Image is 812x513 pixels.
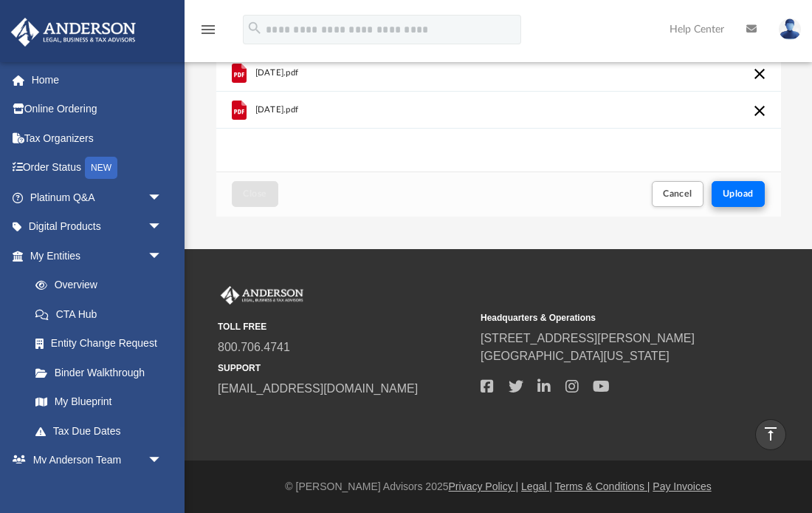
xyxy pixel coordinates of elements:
a: Overview [21,271,185,300]
a: Order StatusNEW [10,153,185,183]
span: arrow_drop_down [148,241,177,271]
img: Anderson Advisors Platinum Portal [218,286,306,305]
div: NEW [85,157,117,179]
a: Tax Due Dates [21,416,185,446]
a: menu [199,28,217,38]
a: Pay Invoices [653,480,711,492]
small: SUPPORT [218,361,470,375]
button: Cancel [652,181,703,207]
a: Terms & Conditions | [555,480,650,492]
span: arrow_drop_down [148,212,177,242]
span: Close [243,189,266,198]
span: [DATE].pdf [255,68,298,78]
a: Privacy Policy | [449,480,519,492]
span: [DATE].pdf [255,105,298,115]
a: Tax Organizers [10,123,185,153]
a: [EMAIL_ADDRESS][DOMAIN_NAME] [218,382,418,395]
i: vertical_align_top [762,425,780,443]
a: vertical_align_top [755,419,786,450]
a: My Entitiesarrow_drop_down [10,241,185,271]
small: Headquarters & Operations [481,311,733,325]
span: Cancel [663,189,692,198]
a: Home [10,65,185,95]
button: Cancel this upload [751,65,768,83]
a: CTA Hub [21,299,185,329]
span: arrow_drop_down [148,183,177,213]
i: search [247,20,263,36]
a: Platinum Q&Aarrow_drop_down [10,183,185,212]
i: menu [199,21,217,38]
img: User Pic [779,18,801,40]
a: [STREET_ADDRESS][PERSON_NAME] [481,332,695,344]
img: Anderson Advisors Platinum Portal [7,18,140,47]
button: Cancel this upload [751,102,768,120]
a: Legal | [521,480,552,492]
a: Digital Productsarrow_drop_down [10,212,185,242]
a: 800.706.4741 [218,341,290,353]
a: Binder Walkthrough [21,358,185,387]
div: © [PERSON_NAME] Advisors 2025 [185,479,812,495]
a: [GEOGRAPHIC_DATA][US_STATE] [481,350,670,362]
button: Close [232,181,278,207]
a: Online Ordering [10,95,185,124]
a: Entity Change Request [21,329,185,359]
a: My Blueprint [21,387,177,417]
span: Upload [723,189,754,198]
span: arrow_drop_down [148,446,177,476]
button: Upload [712,181,765,207]
a: My Anderson Teamarrow_drop_down [10,446,177,475]
small: TOLL FREE [218,320,470,333]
